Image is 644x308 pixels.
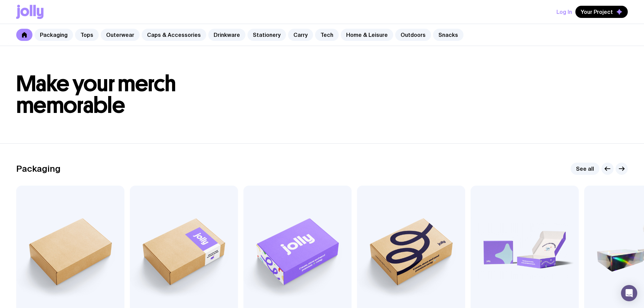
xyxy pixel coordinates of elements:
a: Caps & Accessories [142,29,206,41]
a: Outdoors [395,29,431,41]
a: Tech [315,29,339,41]
a: See all [571,163,599,175]
span: Your Project [581,8,613,15]
a: Carry [288,29,313,41]
a: Outerwear [101,29,140,41]
a: Drinkware [208,29,245,41]
a: Snacks [433,29,463,41]
a: Packaging [34,29,73,41]
span: Make your merch memorable [16,70,176,119]
button: Your Project [575,6,628,18]
div: Open Intercom Messenger [621,285,637,301]
button: Log In [556,6,572,18]
a: Stationery [247,29,286,41]
a: Tops [75,29,99,41]
a: Home & Leisure [341,29,393,41]
h2: Packaging [16,164,61,174]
